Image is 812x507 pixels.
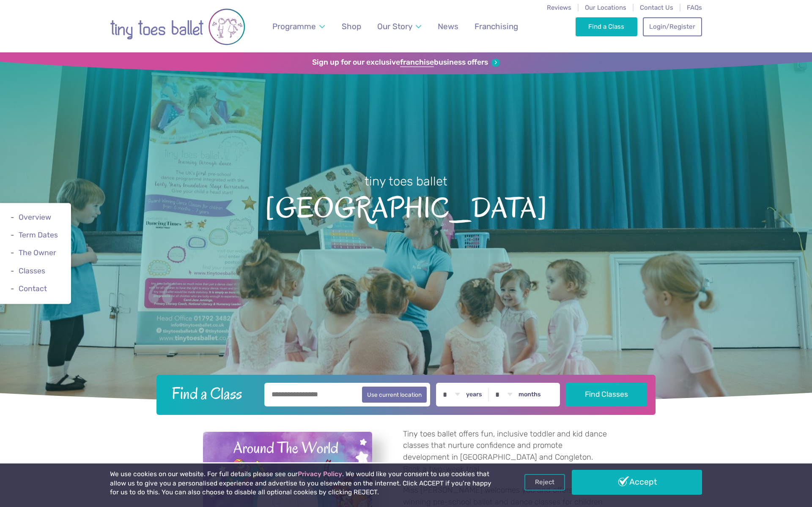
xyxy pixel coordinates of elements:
a: Reviews [547,4,571,11]
a: Find a Class [576,17,638,36]
small: tiny toes ballet [365,174,447,188]
a: The Owner [19,249,56,257]
button: Find Classes [566,383,647,406]
a: Shop [338,16,365,36]
a: Accept [572,470,702,494]
span: Programme [272,22,316,31]
a: Franchising [471,16,522,36]
a: Our Story [373,16,425,36]
a: Login/Register [643,17,702,36]
a: News [433,16,462,36]
a: Overview [19,213,51,221]
a: Term Dates [19,231,58,240]
span: [GEOGRAPHIC_DATA] [15,190,797,224]
button: Use current location [362,387,427,403]
a: FAQs [687,4,702,11]
a: Classes [19,267,45,275]
span: Franchising [475,22,518,31]
strong: franchise [400,58,434,67]
p: We use cookies on our website. For full details please see our . We would like your consent to us... [110,470,495,497]
span: News [438,22,458,31]
a: Our Locations [585,4,626,11]
img: tiny toes ballet [110,5,245,48]
label: months [518,391,541,398]
span: Our Story [377,22,412,31]
a: Contact Us [640,4,673,11]
h2: Find a Class [165,383,259,404]
p: Tiny toes ballet offers fun, inclusive toddler and kid dance classes that nurture confidence and ... [403,428,609,475]
label: years [466,391,482,398]
a: Sign up for our exclusivefranchisebusiness offers [312,58,499,67]
a: Contact [19,284,47,293]
a: Programme [269,16,329,36]
a: Privacy Policy [298,470,342,478]
a: Reject [524,474,565,490]
span: Shop [342,22,361,31]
